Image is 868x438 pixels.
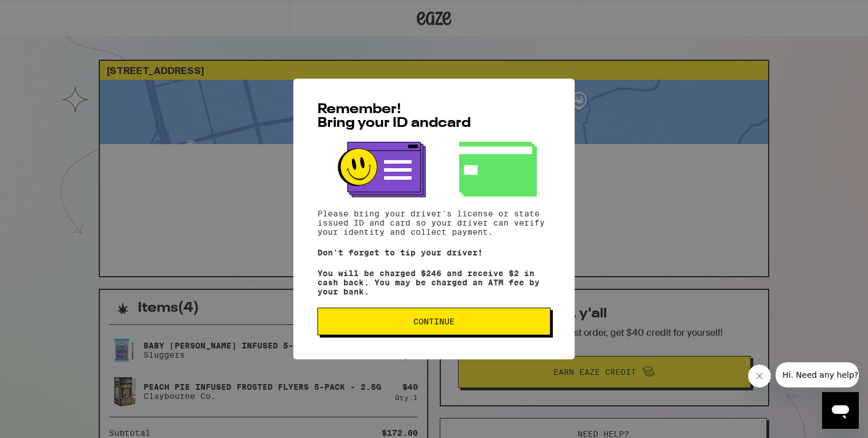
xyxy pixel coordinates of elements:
[317,269,551,296] p: You will be charged $246 and receive $2 in cash back. You may be charged an ATM fee by your bank.
[822,392,859,429] iframe: Button to launch messaging window
[317,209,551,237] p: Please bring your driver's license or state issued ID and card so your driver can verify your ide...
[776,362,859,387] iframe: Message from company
[317,248,551,257] p: Don't forget to tip your driver!
[413,317,455,325] span: Continue
[317,308,551,335] button: Continue
[317,103,471,130] span: Remember! Bring your ID and card
[748,365,771,387] iframe: Close message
